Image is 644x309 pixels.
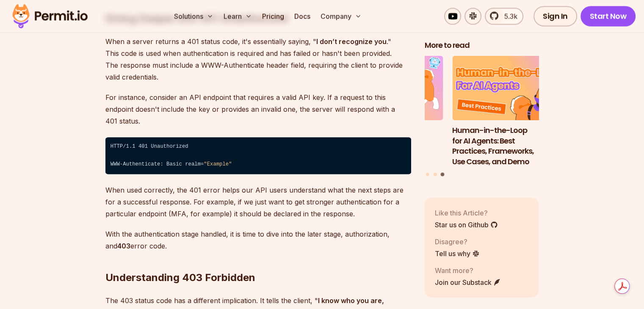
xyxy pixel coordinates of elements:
[8,2,91,30] img: Permit logo
[452,56,567,168] li: 3 of 3
[204,161,232,167] span: "Example"
[105,91,411,127] p: For instance, consider an API endpoint that requires a valid API key. If a request to this endpoi...
[426,173,429,176] button: Go to slide 1
[435,208,498,218] p: Like this Article?
[452,56,567,121] img: Human-in-the-Loop for AI Agents: Best Practices, Frameworks, Use Cases, and Demo
[499,11,517,21] span: 5.3k
[434,173,437,176] button: Go to slide 2
[425,41,539,51] h2: More to read
[105,228,411,252] p: With the authentication stage handled, it is time to dive into the later stage, authorization, an...
[317,8,365,25] button: Company
[220,8,255,25] button: Learn
[329,56,443,121] img: Why JWTs Can’t Handle AI Agent Access
[533,6,577,26] a: Sign In
[425,56,539,178] div: Posts
[441,173,445,177] button: Go to slide 3
[105,184,411,220] p: When used correctly, the 401 error helps our API users understand what the next steps are for a s...
[105,237,411,284] h2: Understanding 403 Forbidden
[452,125,567,167] h3: Human-in-the-Loop for AI Agents: Best Practices, Frameworks, Use Cases, and Demo
[435,265,501,276] p: Want more?
[329,125,443,146] h3: Why JWTs Can’t Handle AI Agent Access
[452,56,567,168] a: Human-in-the-Loop for AI Agents: Best Practices, Frameworks, Use Cases, and DemoHuman-in-the-Loop...
[105,137,411,174] code: HTTP/1.1 401 Unauthorized ⁠ WWW-Authenticate: Basic realm=
[316,37,387,46] strong: I don’t recognize you
[291,8,314,25] a: Docs
[435,248,480,259] a: Tell us why
[485,8,523,25] a: 5.3k
[329,56,443,168] li: 2 of 3
[259,8,287,25] a: Pricing
[580,6,636,26] a: Start Now
[435,220,498,230] a: Star us on Github
[171,8,217,25] button: Solutions
[435,237,480,247] p: Disagree?
[117,242,130,250] strong: 403
[435,277,501,287] a: Join our Substack
[105,36,411,83] p: When a server returns a 401 status code, it's essentially saying, " ." This code is used when aut...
